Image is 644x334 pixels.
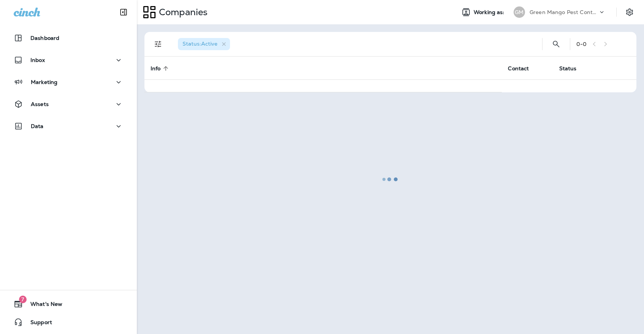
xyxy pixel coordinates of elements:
[474,9,506,16] span: Working as:
[31,123,44,129] p: Data
[19,296,27,303] span: 7
[530,9,598,15] p: Green Mango Pest Control
[23,301,62,310] span: What's New
[8,296,129,312] button: 7What's New
[31,101,49,107] p: Assets
[8,74,129,90] button: Marketing
[156,6,208,18] p: Companies
[23,319,52,328] span: Support
[8,30,129,46] button: Dashboard
[514,6,525,18] div: GM
[113,5,134,20] button: Collapse Sidebar
[8,119,129,134] button: Data
[30,35,59,41] p: Dashboard
[8,52,129,68] button: Inbox
[623,5,636,19] button: Settings
[30,57,45,63] p: Inbox
[8,315,129,330] button: Support
[31,79,57,85] p: Marketing
[8,97,129,112] button: Assets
